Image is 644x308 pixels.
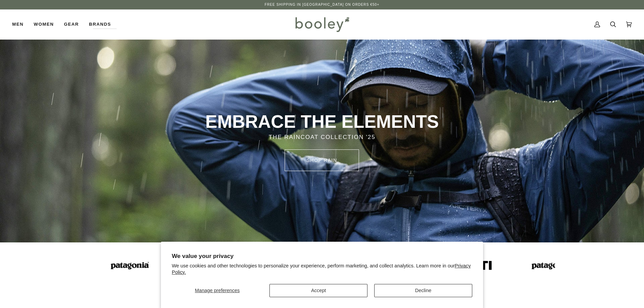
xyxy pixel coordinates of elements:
[292,15,352,34] img: Booley
[128,111,516,133] p: EMBRACE THE ELEMENTS
[172,253,472,260] h2: We value your privacy
[265,2,379,7] p: Free Shipping in [GEOGRAPHIC_DATA] on Orders €50+
[172,263,471,275] a: Privacy Policy.
[172,263,472,276] p: We use cookies and other technologies to personalize your experience, perform marketing, and coll...
[12,21,24,28] span: Men
[128,133,516,142] p: THE RAINCOAT COLLECTION '25
[29,9,59,39] a: Women
[195,288,240,293] span: Manage preferences
[89,21,111,28] span: Brands
[34,21,54,28] span: Women
[64,21,79,28] span: Gear
[285,149,359,171] a: SHOP rain
[59,9,84,39] a: Gear
[12,9,29,39] a: Men
[84,9,116,39] a: Brands
[269,284,367,297] button: Accept
[374,284,472,297] button: Decline
[172,284,263,297] button: Manage preferences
